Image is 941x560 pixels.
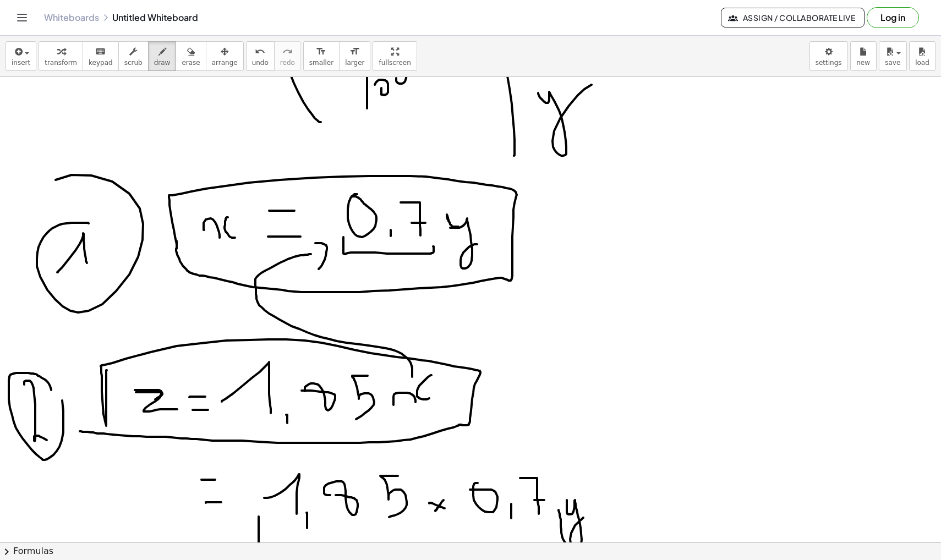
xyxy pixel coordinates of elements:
span: save [885,59,900,67]
button: keyboardkeypad [83,41,119,71]
span: new [856,59,870,67]
span: smaller [309,59,333,67]
a: Whiteboards [44,12,99,23]
span: load [915,59,929,67]
span: insert [12,59,30,67]
button: fullscreen [373,41,417,71]
button: new [850,41,877,71]
span: transform [45,59,77,67]
button: scrub [118,41,149,71]
button: format_sizelarger [339,41,370,71]
span: undo [252,59,269,67]
button: save [879,41,907,71]
button: draw [148,41,177,71]
span: Assign / Collaborate Live [730,13,855,23]
button: Toggle navigation [13,9,31,26]
span: draw [154,59,171,67]
span: fullscreen [379,59,411,67]
span: erase [182,59,200,67]
button: erase [176,41,206,71]
span: arrange [212,59,238,67]
button: undoundo [246,41,275,71]
button: format_sizesmaller [303,41,340,71]
i: keyboard [95,45,106,58]
span: keypad [89,59,113,67]
i: undo [255,45,265,58]
button: settings [809,41,848,71]
i: format_size [316,45,326,58]
span: redo [280,59,295,67]
button: arrange [206,41,244,71]
button: insert [6,41,36,71]
button: load [909,41,935,71]
i: redo [282,45,293,58]
i: format_size [349,45,360,58]
button: Log in [867,7,919,28]
button: Assign / Collaborate Live [721,8,865,28]
span: scrub [124,59,143,67]
button: redoredo [274,41,301,71]
button: transform [39,41,83,71]
span: larger [345,59,364,67]
span: settings [816,59,842,67]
